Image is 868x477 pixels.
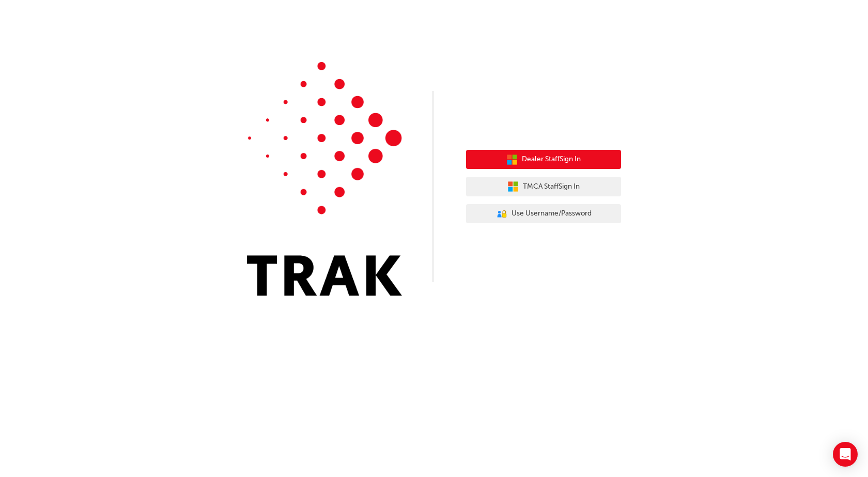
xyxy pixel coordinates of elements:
button: TMCA StaffSign In [466,177,621,196]
img: Trak [247,62,402,296]
div: Open Intercom Messenger [833,442,858,467]
button: Dealer StaffSign In [466,150,621,170]
button: Use Username/Password [466,204,621,224]
span: Use Username/Password [512,208,592,220]
span: TMCA Staff Sign In [523,181,580,193]
span: Dealer Staff Sign In [522,153,581,165]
